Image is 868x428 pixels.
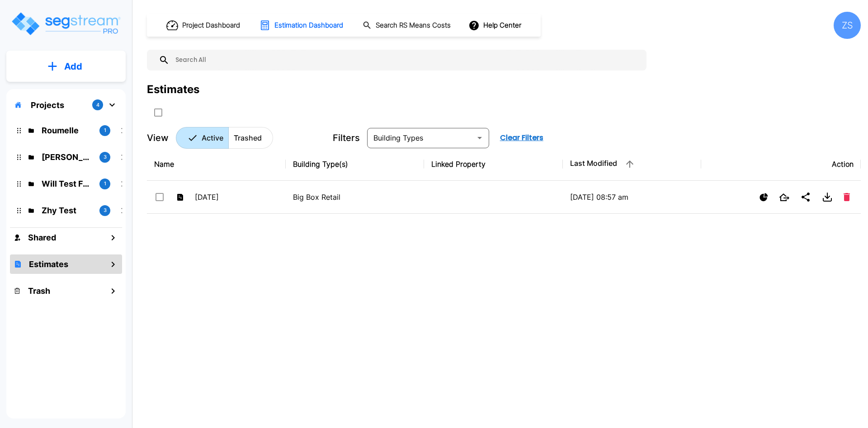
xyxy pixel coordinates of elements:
[28,285,50,297] h1: Trash
[149,103,167,122] button: SelectAll
[818,188,836,206] button: Download
[256,16,348,35] button: Estimation Dashboard
[202,132,223,143] p: Active
[359,17,456,34] button: Search RS Means Costs
[10,11,121,37] img: Logo
[176,127,229,149] button: Active
[104,127,106,134] p: 1
[147,81,199,98] div: Estimates
[775,190,793,205] button: Open New Tab
[104,180,106,188] p: 1
[182,20,240,31] h1: Project Dashboard
[840,189,854,205] button: Delete
[376,20,451,31] h1: Search RS Means Costs
[31,99,64,111] p: Projects
[467,17,525,34] button: Help Center
[801,397,823,419] iframe: Intercom live chat
[333,131,360,145] p: Filters
[228,127,273,149] button: Trashed
[274,20,343,31] h1: Estimation Dashboard
[370,132,472,144] input: Building Types
[563,148,702,181] th: Last Modified
[834,12,861,39] div: ZS
[496,129,547,147] button: Clear Filters
[473,132,486,144] button: Open
[286,148,425,181] th: Building Type(s)
[104,207,107,214] p: 3
[176,127,273,149] div: Platform
[234,132,262,143] p: Trashed
[29,258,68,270] h1: Estimates
[570,192,694,202] p: [DATE] 08:57 am
[42,124,92,136] p: Roumelle
[797,188,815,206] button: Share
[170,50,642,71] input: Search All
[293,192,417,202] p: Big Box Retail
[756,189,772,205] button: Show Ranges
[154,159,278,169] div: Name
[96,101,99,109] p: 4
[701,148,861,181] th: Action
[42,151,92,163] p: QA Emmanuel
[42,204,92,216] p: Zhy Test
[195,192,245,202] p: [DATE]
[104,153,107,161] p: 3
[424,148,563,181] th: Linked Property
[28,231,56,244] h1: Shared
[163,15,245,35] button: Project Dashboard
[64,60,82,73] p: Add
[6,53,126,80] button: Add
[42,178,92,190] p: Will Test Folder
[147,131,169,145] p: View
